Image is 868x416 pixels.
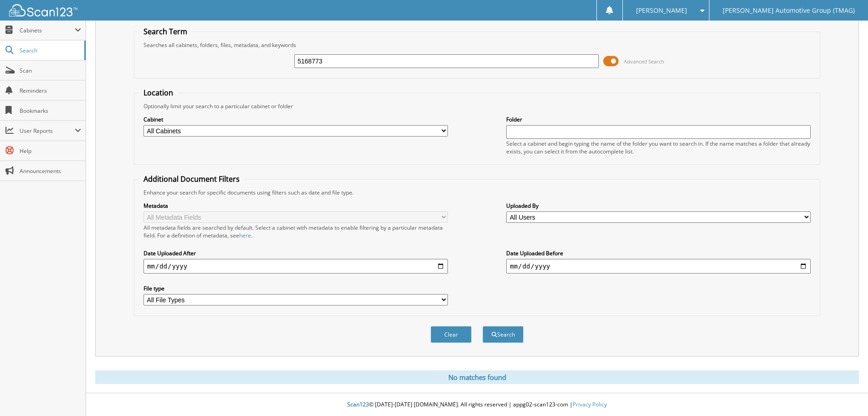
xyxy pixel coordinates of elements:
[144,284,448,292] label: File type
[20,87,81,95] span: Reminders
[20,147,81,155] span: Help
[144,202,448,210] label: Metadata
[506,202,811,210] label: Uploaded By
[9,4,77,16] img: scan123-logo-white.svg
[139,102,815,110] div: Optionally limit your search to a particular cabinet or folder
[139,41,815,49] div: Searches all cabinets, folders, files, metadata, and keywords
[86,394,868,416] div: © [DATE]-[DATE] [DOMAIN_NAME]. All rights reserved | appg02-scan123-com |
[624,58,664,65] span: Advanced Search
[506,249,811,257] label: Date Uploaded Before
[431,326,472,343] button: Clear
[723,8,855,13] span: [PERSON_NAME] Automotive Group (TMAG)
[144,259,448,274] input: start
[139,189,815,196] div: Enhance your search for specific documents using filters such as date and file type.
[483,326,524,343] button: Search
[144,224,448,239] div: All metadata fields are searched by default. Select a cabinet with metadata to enable filtering b...
[822,372,868,416] iframe: Chat Widget
[20,47,80,54] span: Search
[506,259,811,274] input: end
[20,26,75,34] span: Cabinets
[139,26,192,37] legend: Search Term
[144,249,448,257] label: Date Uploaded After
[20,167,81,175] span: Announcements
[139,88,178,98] legend: Location
[347,400,369,408] span: Scan123
[636,8,687,13] span: [PERSON_NAME]
[506,140,811,155] div: Select a cabinet and begin typing the name of the folder you want to search in. If the name match...
[20,127,75,135] span: User Reports
[20,107,81,115] span: Bookmarks
[506,116,811,123] label: Folder
[239,232,251,239] a: here
[95,370,859,384] div: No matches found
[144,116,448,123] label: Cabinet
[139,174,244,184] legend: Additional Document Filters
[20,67,81,74] span: Scan
[573,400,607,408] a: Privacy Policy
